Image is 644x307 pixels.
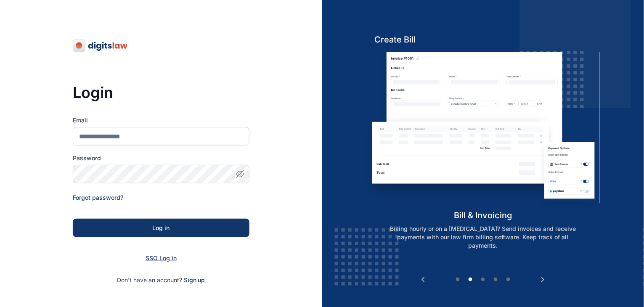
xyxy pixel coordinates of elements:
h5: bill & invoicing [366,209,600,221]
p: Billing hourly or on a [MEDICAL_DATA]? Send invoices and receive payments with our law firm billi... [375,225,591,250]
a: Forgot password? [73,194,123,201]
label: Email [73,116,249,124]
button: 2 [466,275,474,284]
h5: Create Bill [366,34,600,45]
h3: Login [73,84,249,101]
span: Sign up [184,276,205,284]
div: Log in [86,224,236,232]
button: Log in [73,219,249,237]
button: Next [539,275,547,284]
button: 3 [479,275,487,284]
img: bill-and-invoicin [366,52,600,209]
p: Don't have an account? [73,276,249,284]
button: 5 [504,275,512,284]
a: SSO Log in [146,254,177,262]
button: 1 [453,275,462,284]
label: Password [73,154,249,162]
button: Previous [419,275,427,284]
a: Sign up [184,276,205,283]
img: digitslaw-logo [73,39,128,52]
button: 4 [491,275,500,284]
